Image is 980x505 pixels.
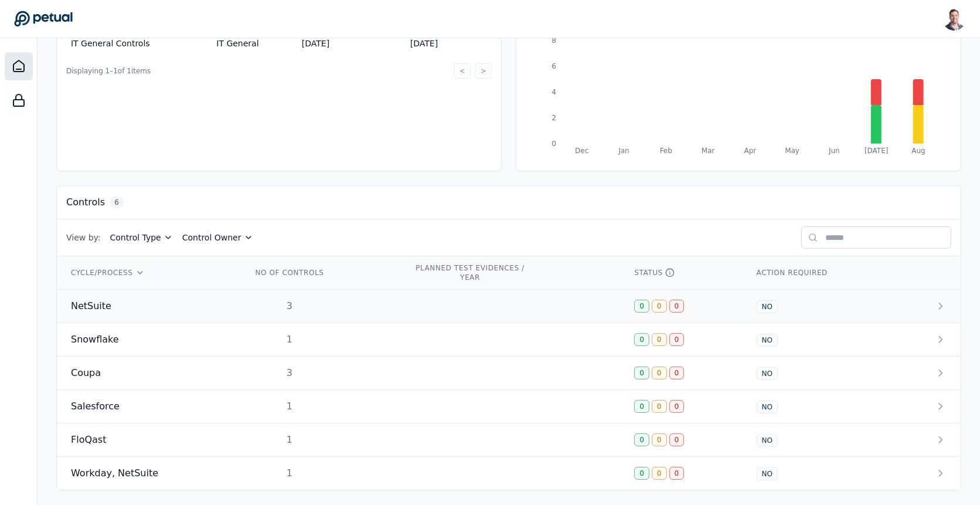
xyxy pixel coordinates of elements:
[865,147,888,155] tspan: [DATE]
[634,333,649,346] div: 0
[652,400,667,413] div: 0
[702,147,715,155] tspan: Mar
[669,400,685,413] div: 0
[652,300,667,313] div: 0
[66,232,101,243] span: View by:
[66,195,105,209] h3: Controls
[66,33,212,55] td: IT General Controls
[757,434,778,447] div: NO
[757,300,778,313] div: NO
[71,399,120,414] span: Salesforce
[669,300,685,313] div: 0
[669,333,685,346] div: 0
[652,433,667,446] div: 0
[743,256,899,290] th: ACTION REQUIRED
[252,299,327,313] div: 3
[552,140,556,148] tspan: 0
[828,147,840,155] tspan: Jun
[669,467,685,480] div: 0
[14,11,73,27] a: Go to Dashboard
[71,333,119,347] span: Snowflake
[454,63,471,79] button: <
[652,367,667,379] div: 0
[71,299,111,313] span: NetSuite
[71,366,101,380] span: Coupa
[71,433,106,447] span: FloQast
[652,467,667,480] div: 0
[110,232,173,243] button: Control Type
[942,7,966,30] img: Snir Kodesh
[71,466,158,480] span: Workday, NetSuite
[634,400,649,413] div: 0
[252,433,327,447] div: 1
[110,196,124,208] span: 6
[757,467,778,480] div: NO
[71,268,224,277] div: CYCLE/PROCESS
[757,367,778,380] div: NO
[785,147,799,155] tspan: May
[252,268,327,277] div: NO OF CONTROLS
[660,147,672,155] tspan: Feb
[552,88,556,96] tspan: 4
[634,467,649,480] div: 0
[552,114,556,122] tspan: 2
[212,33,297,55] td: IT General
[552,36,556,45] tspan: 8
[634,300,649,313] div: 0
[182,232,253,243] button: Control Owner
[297,33,406,55] td: [DATE]
[575,147,588,155] tspan: Dec
[5,86,33,114] a: SOC
[414,263,526,282] div: PLANNED TEST EVIDENCES / YEAR
[911,147,925,155] tspan: Aug
[744,147,757,155] tspan: Apr
[252,466,327,480] div: 1
[252,399,327,414] div: 1
[252,366,327,380] div: 3
[652,333,667,346] div: 0
[475,63,492,79] button: >
[406,33,492,55] td: [DATE]
[634,367,649,379] div: 0
[669,367,685,379] div: 0
[634,433,649,446] div: 0
[66,66,151,76] span: Displaying 1– 1 of 1 items
[757,334,778,347] div: NO
[5,52,33,80] a: Dashboard
[669,433,685,446] div: 0
[252,333,327,347] div: 1
[552,62,556,70] tspan: 6
[757,401,778,414] div: NO
[634,268,728,277] div: STATUS
[618,147,629,155] tspan: Jan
